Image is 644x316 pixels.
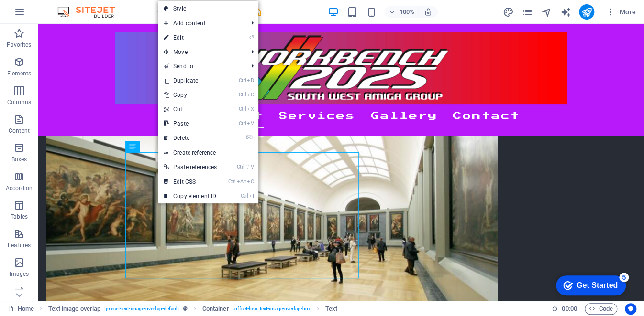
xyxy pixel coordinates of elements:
i: Ctrl [239,92,246,98]
a: Click to cancel selection. Double-click to open Pages [8,303,34,315]
i: Design (Ctrl+Alt+Y) [502,7,513,18]
i: Alt [237,179,246,185]
i: ⇧ [245,164,250,170]
p: Images [10,270,29,278]
span: Code [589,303,613,315]
i: Ctrl [239,120,246,126]
a: CtrlXCut [158,102,222,116]
button: Usercentrics [625,303,636,315]
a: Ctrl⇧VPaste references [158,160,222,174]
span: . preset-text-image-overlap-default [104,303,179,315]
i: Ctrl [228,179,236,185]
p: Content [9,127,30,135]
i: Ctrl [239,106,246,112]
button: text_generator [560,6,571,18]
p: Tables [11,213,28,221]
span: Click to select. Double-click to edit [202,303,229,315]
i: I [249,193,254,199]
span: Add content [158,16,244,31]
p: Elements [7,70,32,77]
i: AI Writer [560,7,571,18]
button: undo [155,6,167,18]
i: D [247,77,254,84]
span: Click to select. Double-click to edit [325,303,337,315]
i: Navigator [541,7,552,18]
i: V [247,120,254,126]
div: 5 [71,2,80,11]
i: Ctrl [241,193,248,199]
a: CtrlVPaste [158,116,222,131]
span: 00 00 [562,303,577,315]
i: V [251,164,254,170]
span: Click to select. Double-click to edit [48,303,101,315]
button: publish [579,4,594,20]
button: navigator [541,6,552,18]
button: 100% [385,6,419,18]
i: ⌦ [246,135,254,141]
a: CtrlDDuplicate [158,74,222,88]
a: CtrlCCopy [158,88,222,102]
a: ⌦Delete [158,131,222,145]
span: Move [158,45,244,59]
button: pages [522,6,533,18]
button: Code [585,303,617,315]
a: Send to [158,59,244,74]
a: Create reference [158,146,258,160]
i: C [247,179,254,185]
i: Pages (Ctrl+Alt+S) [522,7,533,18]
span: . offset-box .text-image-overlap-box [233,303,311,315]
div: Get Started 5 items remaining, 0% complete [8,5,78,25]
h6: Session time [552,303,577,315]
a: ⏎Edit [158,31,222,45]
i: This element is a customizable preset [183,306,187,311]
i: ⏎ [249,34,254,41]
i: Ctrl [239,77,246,84]
p: Accordion [6,184,33,192]
p: Boxes [11,156,27,163]
i: Ctrl [237,164,244,170]
h6: 100% [399,6,414,18]
button: More [602,4,640,20]
p: Features [8,242,31,249]
p: Favorites [7,41,31,49]
a: CtrlICopy element ID [158,189,222,203]
i: On resize automatically adjust zoom level to fit chosen device. [424,8,433,16]
button: design [502,6,514,18]
i: Undo: Change text (Ctrl+Z) [156,7,167,18]
span: More [606,7,636,17]
img: Editor Logo [55,6,127,18]
span: : [568,305,570,312]
i: Publish [581,7,592,18]
p: Columns [7,98,31,106]
a: CtrlAltCEdit CSS [158,175,222,189]
i: X [247,106,254,112]
div: Get Started [28,11,69,19]
i: C [247,92,254,98]
a: Style [158,1,258,16]
nav: breadcrumb [48,303,338,315]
